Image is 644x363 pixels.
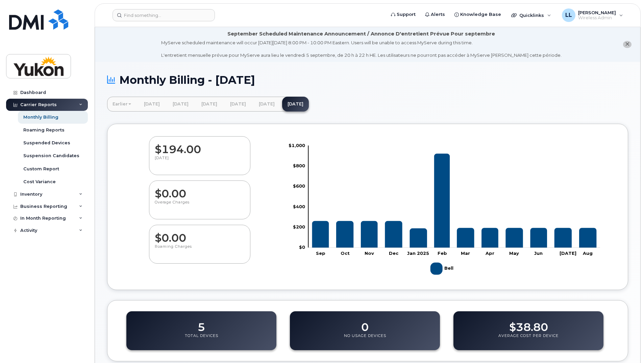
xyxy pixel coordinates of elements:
[155,200,245,212] p: Overage Charges
[167,97,194,112] a: [DATE]
[293,184,305,189] tspan: $600
[498,333,559,345] p: Average Cost Per Device
[361,314,369,333] dd: 0
[155,155,245,168] p: [DATE]
[438,251,447,256] tspan: Feb
[289,143,600,277] g: Chart
[155,244,245,256] p: Roaming Charges
[299,245,305,250] tspan: $0
[155,225,245,244] dd: $0.00
[253,97,280,112] a: [DATE]
[509,314,548,333] dd: $38.80
[430,260,455,277] g: Legend
[316,251,325,256] tspan: Sep
[623,41,631,48] button: close notification
[227,30,495,38] div: September Scheduled Maintenance Announcement / Annonce D'entretient Prévue Pour septembre
[196,97,223,112] a: [DATE]
[185,333,218,345] p: Total Devices
[583,251,593,256] tspan: Aug
[289,143,305,148] tspan: $1,000
[155,181,245,200] dd: $0.00
[198,314,205,333] dd: 5
[407,251,429,256] tspan: Jan 2025
[107,74,628,86] h1: Monthly Billing - [DATE]
[282,97,309,112] a: [DATE]
[430,260,455,277] g: Bell
[461,251,470,256] tspan: Mar
[293,163,305,168] tspan: $800
[560,251,576,256] tspan: [DATE]
[161,40,562,58] div: MyServe scheduled maintenance will occur [DATE][DATE] 8:00 PM - 10:00 PM Eastern. Users will be u...
[389,251,399,256] tspan: Dec
[139,97,165,112] a: [DATE]
[293,204,305,209] tspan: $400
[293,224,305,229] tspan: $200
[344,333,386,345] p: No Usage Devices
[155,137,245,155] dd: $194.00
[341,251,350,256] tspan: Oct
[365,251,374,256] tspan: Nov
[509,251,519,256] tspan: May
[107,97,137,112] a: Earlier
[534,251,543,256] tspan: Jun
[225,97,251,112] a: [DATE]
[485,251,494,256] tspan: Apr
